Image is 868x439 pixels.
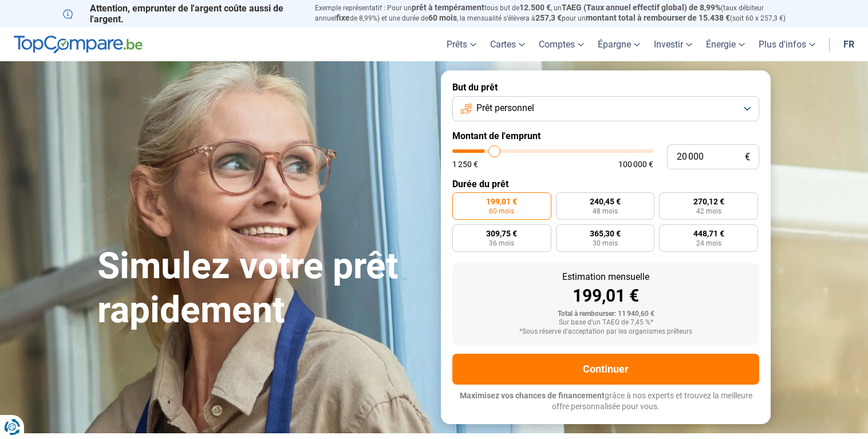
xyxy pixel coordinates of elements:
[837,27,861,61] a: fr
[593,208,618,215] span: 48 mois
[696,208,721,215] span: 42 mois
[461,328,750,336] div: *Sous réserve d'acceptation par les organismes prêteurs
[532,27,591,61] a: Comptes
[562,3,721,12] span: TAEG (Taux annuel effectif global) de 8,99%
[63,3,301,25] p: Attention, emprunter de l'argent coûte aussi de l'argent.
[519,3,551,12] span: 12.500 €
[486,230,517,238] span: 309,75 €
[647,27,699,61] a: Investir
[745,152,750,162] span: €
[586,13,730,22] span: montant total à rembourser de 15.438 €
[14,35,143,54] img: TopCompare
[696,240,721,247] span: 24 mois
[699,27,752,61] a: Énergie
[535,13,562,22] span: 257,3 €
[486,197,517,205] span: 199,01 €
[461,287,750,304] div: 199,01 €
[336,13,350,22] span: fixe
[461,272,750,282] div: Estimation mensuelle
[483,27,532,61] a: Cartes
[693,197,724,205] span: 270,12 €
[460,391,605,400] span: Maximisez vos chances de financement
[440,27,483,61] a: Prêts
[452,82,759,93] label: But du prêt
[476,102,534,114] span: Prêt personnel
[489,208,514,215] span: 60 mois
[590,197,621,205] span: 240,45 €
[489,240,514,247] span: 36 mois
[590,230,621,238] span: 365,30 €
[452,179,759,189] label: Durée du prêt
[618,160,653,168] span: 100 000 €
[693,230,724,238] span: 448,71 €
[461,310,750,318] div: Total à rembourser: 11 940,60 €
[412,3,484,12] span: prêt à tempérament
[315,3,805,23] p: Exemple représentatif : Pour un tous but de , un (taux débiteur annuel de 8,99%) et une durée de ...
[452,96,759,121] button: Prêt personnel
[452,130,759,141] label: Montant de l'emprunt
[593,240,618,247] span: 30 mois
[452,160,478,168] span: 1 250 €
[97,244,427,333] h1: Simulez votre prêt rapidement
[452,354,759,385] button: Continuer
[752,27,822,61] a: Plus d'infos
[591,27,647,61] a: Épargne
[452,390,759,413] p: grâce à nos experts et trouvez la meilleure offre personnalisée pour vous.
[461,319,750,327] div: Sur base d'un TAEG de 7,45 %*
[428,13,457,22] span: 60 mois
